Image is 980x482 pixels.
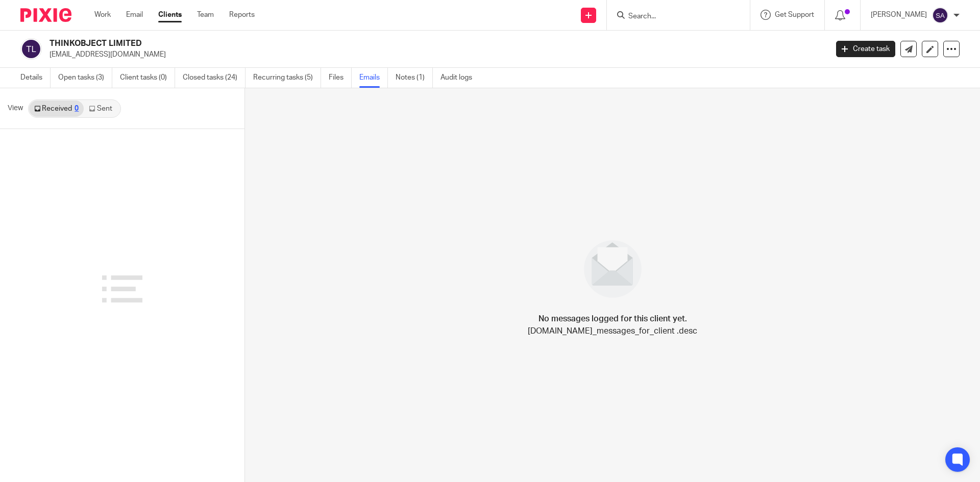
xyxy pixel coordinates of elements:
[197,10,214,20] a: Team
[158,10,182,20] a: Clients
[775,11,814,18] span: Get Support
[50,49,821,60] p: [EMAIL_ADDRESS][DOMAIN_NAME]
[440,68,480,88] a: Audit logs
[120,68,175,88] a: Client tasks (0)
[75,105,79,112] div: 0
[396,68,433,88] a: Notes (1)
[538,313,687,325] h4: No messages logged for this client yet.
[577,234,648,305] img: image
[329,68,352,88] a: Files
[20,8,71,22] img: Pixie
[183,68,246,88] a: Closed tasks (24)
[84,100,119,117] a: Sent
[20,38,42,60] img: svg%3E
[932,7,948,23] img: svg%3E
[126,10,143,20] a: Email
[50,38,667,49] h2: THINKOBJECT LIMITED
[94,10,111,20] a: Work
[359,68,388,88] a: Emails
[253,68,321,88] a: Recurring tasks (5)
[58,68,112,88] a: Open tasks (3)
[20,68,51,88] a: Details
[229,10,255,20] a: Reports
[871,10,927,20] p: [PERSON_NAME]
[528,325,697,337] p: [DOMAIN_NAME]_messages_for_client .desc
[8,103,23,114] span: View
[836,41,895,57] a: Create task
[29,100,84,117] a: Received0
[627,12,719,21] input: Search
